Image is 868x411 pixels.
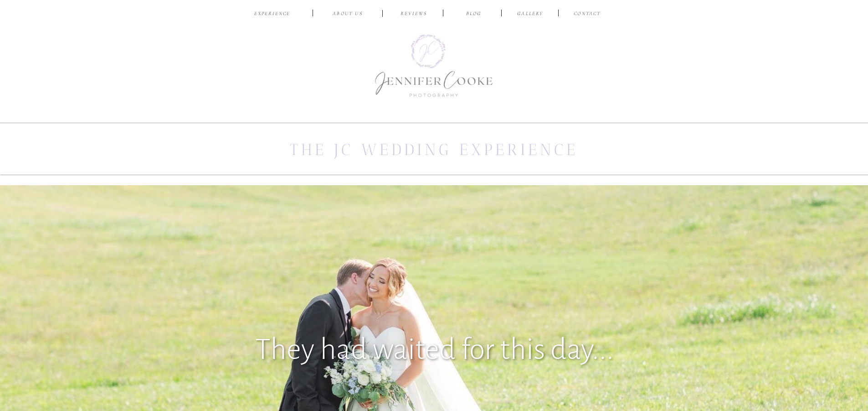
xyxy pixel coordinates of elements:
a: ABOUT US [326,10,370,19]
h2: THe JC wedding experience [288,139,580,160]
a: Gallery [515,10,546,19]
a: BLOG [459,10,488,19]
a: CONTACT [572,10,603,19]
a: reviews [392,10,436,19]
p: They had waited for this day... [217,324,652,366]
a: EXPERIENCE [251,10,294,19]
